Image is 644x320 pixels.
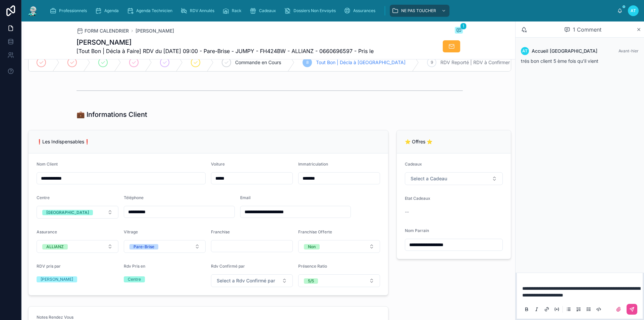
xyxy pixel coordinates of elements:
div: Pare-Brise [133,244,154,249]
span: Notes Rendez Vous [37,315,73,320]
span: Voiture [211,162,225,167]
a: Rack [220,5,246,17]
img: App logo [27,5,39,16]
span: Nom Client [37,162,58,167]
div: Non [308,244,316,249]
div: ALLIANZ [46,244,64,249]
div: 5/5 [308,278,314,284]
span: Cadeaux [405,162,422,167]
h1: [PERSON_NAME] [76,38,374,47]
span: RDV Annulés [190,8,214,13]
span: Présence Ratio [298,264,327,269]
span: AT [631,8,636,13]
span: 8 [306,60,309,65]
span: Avant-hier [619,48,639,53]
span: AT [522,48,528,54]
span: Centre [37,195,50,200]
button: Select Button [37,206,118,219]
span: Rack [232,8,241,13]
button: Select Button [124,240,206,253]
span: 9 [431,60,433,65]
span: RDV Reporté | RDV à Confirmer [440,59,510,66]
a: RDV Annulés [178,5,219,17]
span: Etat Cadeaux [405,196,430,201]
span: Nom Parrain [405,228,429,233]
span: Cadeaux [259,8,276,13]
a: Cadeaux [248,5,281,17]
span: Téléphone [124,195,144,200]
span: trés bon client 5 ème fois qu'il vient [521,58,598,64]
button: 1 [455,27,463,35]
a: Professionnels [48,5,92,17]
span: Vitrage [124,229,138,234]
span: 1 [460,23,467,30]
span: ⭐ Offres ⭐ [405,139,432,144]
span: NE PAS TOUCHER [401,8,436,13]
span: 1 Comment [573,26,601,34]
button: Select Button [405,172,503,185]
button: Select Button [37,240,118,253]
a: FORM CALENDRIER [76,28,129,34]
a: Agenda Technicien [125,5,177,17]
span: -- [405,209,409,215]
span: Commande en Cours [235,59,281,66]
span: Select a Cadeau [411,175,447,182]
a: Assurances [342,5,380,17]
span: FORM CALENDRIER [85,28,129,34]
span: Dossiers Non Envoyés [293,8,336,13]
a: Dossiers Non Envoyés [282,5,340,17]
span: ❗Les Indispensables❗ [37,139,90,144]
span: Franchise Offerte [298,229,332,234]
button: Select Button [298,274,380,287]
span: Agenda [104,8,119,13]
span: RDV pris par [37,264,61,269]
span: Select a Rdv Confirmé par [217,277,275,284]
span: Tout Bon | Décla à [GEOGRAPHIC_DATA] [316,59,406,66]
div: [GEOGRAPHIC_DATA] [46,210,89,215]
span: Rdv Pris en [124,264,145,269]
div: Centre [128,276,141,282]
span: Assurance [37,229,57,234]
span: Agenda Technicien [136,8,172,13]
span: Immatriculation [298,162,328,167]
button: Select Button [298,240,380,253]
a: Agenda [93,5,123,17]
span: Email [240,195,251,200]
span: Assurances [353,8,375,13]
button: Select Button [211,274,293,287]
span: Franchise [211,229,230,234]
a: [PERSON_NAME] [136,28,174,34]
span: Professionnels [59,8,87,13]
a: NE PAS TOUCHER [390,5,449,17]
span: Accueil [GEOGRAPHIC_DATA] [532,48,597,54]
h1: 💼 Informations Client [76,110,147,119]
span: Rdv Confirmé par [211,264,245,269]
span: [Tout Bon | Décla à Faire] RDV du [DATE] 09:00 - Pare-Brise - JUMPY - FH424BW - ALLIANZ - 0660696... [76,47,374,55]
div: [PERSON_NAME] [41,276,73,282]
div: scrollable content [44,3,617,18]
